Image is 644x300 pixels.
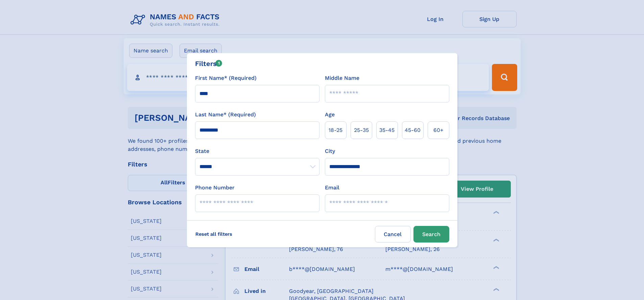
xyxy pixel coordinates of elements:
label: Age [325,111,335,119]
label: State [195,147,319,155]
label: Phone Number [195,184,235,192]
div: Filters [195,59,222,69]
label: Cancel [375,226,411,243]
button: Search [413,226,449,243]
label: Reset all filters [191,226,237,242]
label: First Name* (Required) [195,74,257,82]
label: Last Name* (Required) [195,111,256,119]
span: 18‑25 [329,126,342,134]
label: City [325,147,335,155]
span: 25‑35 [354,126,369,134]
span: 35‑45 [379,126,395,134]
label: Email [325,184,339,192]
span: 45‑60 [405,126,421,134]
label: Middle Name [325,74,359,82]
span: 60+ [433,126,444,134]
